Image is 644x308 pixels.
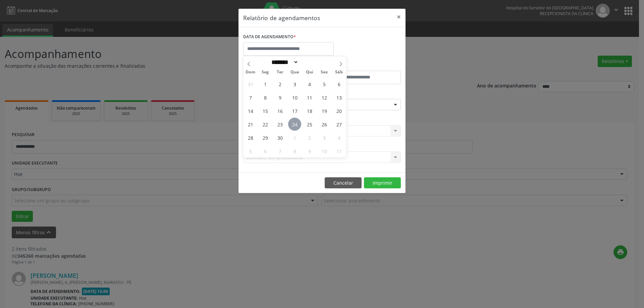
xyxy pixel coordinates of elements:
[288,144,301,158] span: Outubro 8, 2025
[302,70,317,74] span: Qui
[318,144,331,158] span: Outubro 10, 2025
[244,118,257,131] span: Setembro 21, 2025
[273,104,286,117] span: Setembro 16, 2025
[244,131,257,144] span: Setembro 28, 2025
[332,77,345,90] span: Setembro 6, 2025
[259,77,272,90] span: Setembro 1, 2025
[243,32,296,42] label: DATA DE AGENDAMENTO
[318,131,331,144] span: Outubro 3, 2025
[273,144,286,158] span: Outubro 7, 2025
[364,177,401,189] button: Imprimir
[303,131,316,144] span: Outubro 2, 2025
[332,91,345,104] span: Setembro 13, 2025
[299,59,321,66] input: Year
[259,144,272,158] span: Outubro 6, 2025
[259,91,272,104] span: Setembro 8, 2025
[258,70,273,74] span: Seg
[287,70,302,74] span: Qua
[244,104,257,117] span: Setembro 14, 2025
[303,77,316,90] span: Setembro 4, 2025
[325,177,362,189] button: Cancelar
[273,131,286,144] span: Setembro 30, 2025
[318,104,331,117] span: Setembro 19, 2025
[273,118,286,131] span: Setembro 23, 2025
[303,144,316,158] span: Outubro 9, 2025
[332,131,345,144] span: Outubro 4, 2025
[318,91,331,104] span: Setembro 12, 2025
[324,60,401,71] label: ATÉ
[273,77,286,90] span: Setembro 2, 2025
[288,91,301,104] span: Setembro 10, 2025
[273,91,286,104] span: Setembro 9, 2025
[332,144,345,158] span: Outubro 11, 2025
[243,13,320,22] h5: Relatório de agendamentos
[318,118,331,131] span: Setembro 26, 2025
[317,70,332,74] span: Sex
[244,77,257,90] span: Agosto 31, 2025
[243,70,258,74] span: Dom
[273,70,287,74] span: Ter
[392,9,406,25] button: Close
[259,118,272,131] span: Setembro 22, 2025
[303,91,316,104] span: Setembro 11, 2025
[244,144,257,158] span: Outubro 5, 2025
[288,77,301,90] span: Setembro 3, 2025
[303,104,316,117] span: Setembro 18, 2025
[288,104,301,117] span: Setembro 17, 2025
[244,91,257,104] span: Setembro 7, 2025
[303,118,316,131] span: Setembro 25, 2025
[288,131,301,144] span: Outubro 1, 2025
[332,118,345,131] span: Setembro 27, 2025
[259,104,272,117] span: Setembro 15, 2025
[288,118,301,131] span: Setembro 24, 2025
[259,131,272,144] span: Setembro 29, 2025
[318,77,331,90] span: Setembro 5, 2025
[332,104,345,117] span: Setembro 20, 2025
[332,70,346,74] span: Sáb
[269,59,299,66] select: Month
